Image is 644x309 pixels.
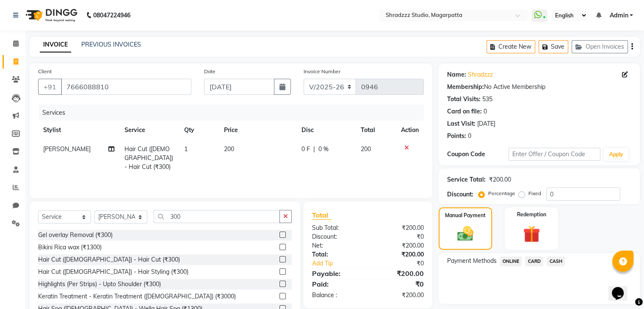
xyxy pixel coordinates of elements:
[609,11,628,20] span: Admin
[38,121,119,140] th: Stylist
[368,250,430,259] div: ₹200.00
[477,119,495,128] div: [DATE]
[304,68,340,75] label: Invoice Number
[38,243,102,252] div: Bikini Rica wax (₹1300)
[525,257,543,266] span: CARD
[306,250,368,259] div: Total:
[509,148,601,161] input: Enter Offer / Coupon Code
[368,232,430,241] div: ₹0
[445,212,486,219] label: Manual Payment
[447,119,475,128] div: Last Visit:
[312,211,332,220] span: Total
[318,145,329,154] span: 0 %
[22,3,80,27] img: logo
[500,257,522,266] span: ONLINE
[447,95,481,104] div: Total Visits:
[489,175,511,184] div: ₹200.00
[539,40,568,53] button: Save
[38,79,62,95] button: +91
[313,145,315,154] span: |
[368,291,430,300] div: ₹200.00
[361,145,371,153] span: 200
[604,148,628,161] button: Apply
[38,280,161,289] div: Highlights (Per Strips) - Upto Shoulder (₹300)
[61,79,191,95] input: Search by Name/Mobile/Email/Code
[38,268,188,276] div: Hair Cut ([DEMOGRAPHIC_DATA]) - Hair Styling (₹300)
[93,3,130,27] b: 08047224946
[306,268,368,279] div: Payable:
[447,107,482,116] div: Card on file:
[468,70,493,79] a: Shradzzz
[154,210,280,223] input: Search or Scan
[306,279,368,289] div: Paid:
[572,40,628,53] button: Open Invoices
[184,145,188,153] span: 1
[518,223,545,245] img: _gift.svg
[306,232,368,241] div: Discount:
[43,145,91,153] span: [PERSON_NAME]
[179,121,219,140] th: Qty
[528,190,541,197] label: Fixed
[368,268,430,279] div: ₹200.00
[38,255,180,264] div: Hair Cut ([DEMOGRAPHIC_DATA]) - Hair Cut (₹300)
[301,145,310,154] span: 0 F
[306,223,368,232] div: Sub Total:
[447,70,466,79] div: Name:
[547,257,565,266] span: CASH
[486,40,535,53] button: Create New
[396,121,424,140] th: Action
[219,121,296,140] th: Price
[452,224,478,243] img: _cash.svg
[447,175,486,184] div: Service Total:
[119,121,179,140] th: Service
[40,37,71,52] a: INVOICE
[447,190,473,199] div: Discount:
[447,257,497,265] span: Payment Methods
[306,241,368,250] div: Net:
[306,259,378,268] a: Add Tip
[447,132,466,141] div: Points:
[38,68,52,75] label: Client
[482,95,492,104] div: 535
[488,190,515,197] label: Percentage
[368,279,430,289] div: ₹0
[296,121,356,140] th: Disc
[356,121,396,140] th: Total
[447,83,631,91] div: No Active Membership
[447,83,484,91] div: Membership:
[39,105,430,121] div: Services
[224,145,234,153] span: 200
[608,275,636,301] iframe: chat widget
[484,107,487,116] div: 0
[124,145,173,171] span: Hair Cut ([DEMOGRAPHIC_DATA]) - Hair Cut (₹300)
[204,68,216,75] label: Date
[517,211,546,218] label: Redemption
[378,259,430,268] div: ₹0
[81,41,141,48] a: PREVIOUS INVOICES
[38,231,113,240] div: Gel overlay Removal (₹300)
[38,292,236,301] div: Keratin Treatment - Keratin Treatment ([DEMOGRAPHIC_DATA]) (₹3000)
[368,223,430,232] div: ₹200.00
[368,241,430,250] div: ₹200.00
[447,150,509,159] div: Coupon Code
[468,132,471,141] div: 0
[306,291,368,300] div: Balance :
